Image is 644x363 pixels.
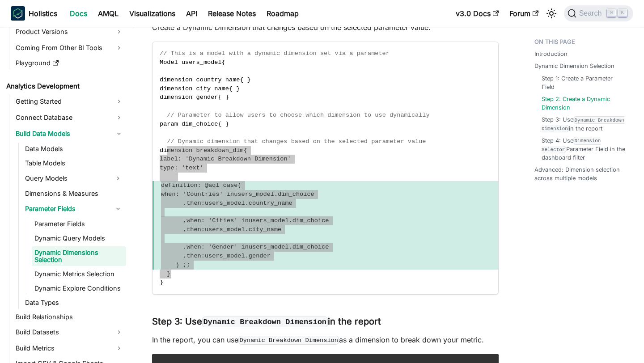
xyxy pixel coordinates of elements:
span: gender [249,253,271,259]
span: : [176,191,179,198]
button: Expand sidebar category 'Query Models' [110,171,126,186]
span: } [236,85,240,92]
span: Model users_model [160,59,222,66]
kbd: K [618,9,627,17]
span: . [245,226,249,233]
span: dimension city_name [160,85,229,92]
span: dim_choice [292,244,329,250]
span: , [183,200,186,207]
span: } [167,270,170,277]
span: dimension breakdown_dim [160,147,244,154]
span: ; [183,262,186,268]
kbd: ⌘ [607,9,616,17]
a: v3.0 Docs [450,6,504,21]
a: Coming From Other BI Tools [13,41,126,55]
span: : [201,226,205,233]
a: Parameter Fields [22,202,110,216]
span: : [201,200,205,207]
a: Build Relationships [13,311,126,323]
a: Data Models [22,143,126,155]
button: Search (Command+K) [564,5,633,21]
span: // Parameter to allow users to choose which dimension to use dynamically [167,112,429,118]
a: Step 3: UseDynamic Breakdown Dimensionin the report [542,115,626,132]
span: then [186,200,201,207]
span: country_name [249,200,292,207]
span: users_model [205,200,245,207]
span: 'Dynamic Breakdown Dimension' [185,156,291,162]
a: Dimensions & Measures [22,187,126,200]
span: { [244,147,247,154]
span: ; [186,262,190,268]
a: Parameter Fields [32,218,126,230]
span: when [161,191,176,198]
span: . [245,253,249,259]
span: 'Countries' [183,191,223,198]
span: : [201,253,205,259]
span: dimension gender [160,94,218,101]
span: users_model [249,244,289,250]
a: Connect Database [13,110,126,125]
a: Forum [504,6,544,21]
a: Dynamic Dimension Selection [534,62,614,70]
a: API [181,6,203,21]
span: case [223,182,238,189]
span: dimension country_name [160,76,240,83]
span: . [289,244,292,250]
span: , [183,226,186,233]
a: Step 2: Create a Dynamic Dimension [542,95,626,112]
span: { [229,85,233,92]
button: Collapse sidebar category 'Parameter Fields' [110,202,126,216]
code: Dynamic Breakdown Dimension [542,116,624,132]
a: Dynamic Query Models [32,232,126,245]
span: when [186,244,201,250]
span: // This is a model with a dynamic dimension set via a parameter [160,50,390,57]
a: Playground [13,57,126,69]
code: Dynamic Breakdown Dimension [238,336,339,345]
a: Data Types [22,296,126,309]
span: 'Gender' [208,244,237,250]
img: Holistics [11,6,25,21]
span: { [218,121,222,127]
a: Getting Started [13,94,126,109]
span: : [201,244,205,250]
span: . [289,217,292,224]
b: Holistics [29,8,57,19]
a: Step 1: Create a Parameter Field [542,74,626,91]
span: : [201,217,205,224]
span: dim_choice [292,217,329,224]
span: , [183,217,186,224]
span: in [227,191,234,198]
a: Docs [64,6,93,21]
span: aql [208,182,219,189]
a: Dynamic Metrics Selection [32,268,126,280]
span: , [183,253,186,259]
span: { [240,76,243,83]
a: Dynamic Explore Conditions [32,282,126,295]
span: param dim_choice [160,121,218,127]
span: { [218,94,222,101]
span: dim_choice [278,191,314,198]
span: } [225,94,229,101]
p: In the report, you can use as a dimension to break down your metric. [152,334,499,345]
p: Create a Dynamic Dimension that changes based on the selected parameter value. [152,22,499,33]
span: ( [237,182,241,189]
span: 'text' [182,165,203,171]
span: city_name [249,226,281,233]
a: AMQL [93,6,124,21]
a: Build Metrics [13,341,126,355]
span: } [160,279,163,286]
span: then [186,226,201,233]
button: Switch between dark and light mode (currently light mode) [544,6,559,21]
a: Query Models [22,171,110,186]
span: then [186,253,201,259]
span: } [247,76,251,83]
span: : [198,182,201,189]
a: Build Data Models [13,127,126,141]
span: users_model [205,253,245,259]
a: Analytics Development [4,80,126,93]
span: { [222,59,225,66]
a: Advanced: Dimension selection across multiple models [534,165,630,182]
h3: Step 3: Use in the report [152,316,499,327]
a: HolisticsHolistics [11,6,57,21]
a: Build Datasets [13,325,126,339]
